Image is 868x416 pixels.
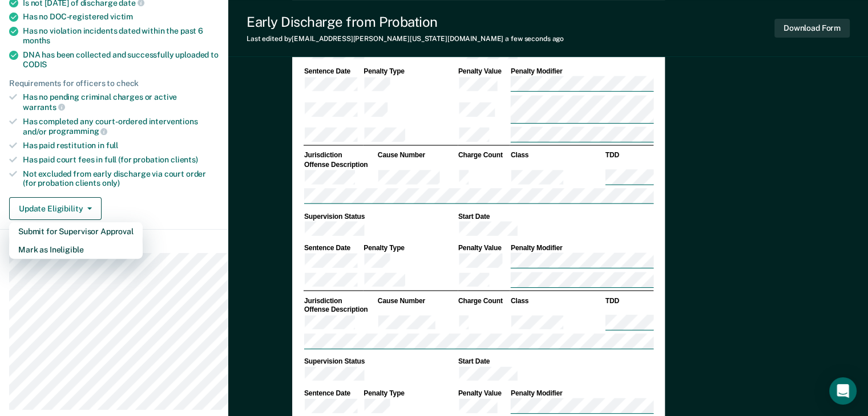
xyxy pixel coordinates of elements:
th: Sentence Date [304,243,363,252]
span: months [23,36,50,45]
span: programming [49,127,107,136]
th: Penalty Modifier [510,67,654,76]
th: Charge Count [458,296,510,305]
th: Penalty Value [458,67,510,76]
div: Early Discharge from Probation [247,14,564,30]
span: only) [102,178,120,187]
div: Not excluded from early discharge via court order (for probation clients [23,169,219,189]
button: Download Form [774,19,850,38]
th: TDD [605,151,654,160]
span: warrants [23,103,65,112]
th: Class [510,151,605,160]
th: Penalty Modifier [510,389,654,398]
div: Requirements for officers to check [9,79,219,88]
div: Last edited by [EMAIL_ADDRESS][PERSON_NAME][US_STATE][DOMAIN_NAME] [247,35,564,43]
th: Cause Number [377,296,458,305]
th: Penalty Type [363,243,458,252]
div: Has no violation incidents dated within the past 6 [23,26,219,46]
span: victim [110,12,133,21]
span: clients) [171,155,198,164]
div: Has no DOC-registered [23,12,219,22]
th: Penalty Value [458,389,510,398]
button: Submit for Supervisor Approval [9,222,143,240]
th: Cause Number [377,151,458,160]
div: Has no pending criminal charges or active [23,92,219,112]
th: Offense Description [304,160,377,169]
th: Class [510,296,605,305]
th: Supervision Status [304,212,458,221]
span: a few seconds ago [505,35,564,43]
th: Supervision Status [304,357,458,366]
th: Start Date [458,212,654,221]
th: Penalty Value [458,243,510,252]
th: Penalty Type [363,389,458,398]
div: DNA has been collected and successfully uploaded to [23,50,219,70]
th: Charge Count [458,151,510,160]
span: full [106,141,118,150]
th: Sentence Date [304,389,363,398]
th: TDD [605,296,654,305]
button: Mark as Ineligible [9,240,143,259]
div: Has paid restitution in [23,141,219,150]
div: Open Intercom Messenger [829,377,857,405]
button: Update Eligibility [9,197,102,220]
th: Jurisdiction [304,296,377,305]
th: Jurisdiction [304,151,377,160]
div: Has completed any court-ordered interventions and/or [23,117,219,136]
th: Sentence Date [304,67,363,76]
th: Offense Description [304,305,377,314]
div: Has paid court fees in full (for probation [23,155,219,165]
th: Penalty Modifier [510,243,654,252]
th: Penalty Type [363,67,458,76]
th: Start Date [458,357,654,366]
span: CODIS [23,60,47,69]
